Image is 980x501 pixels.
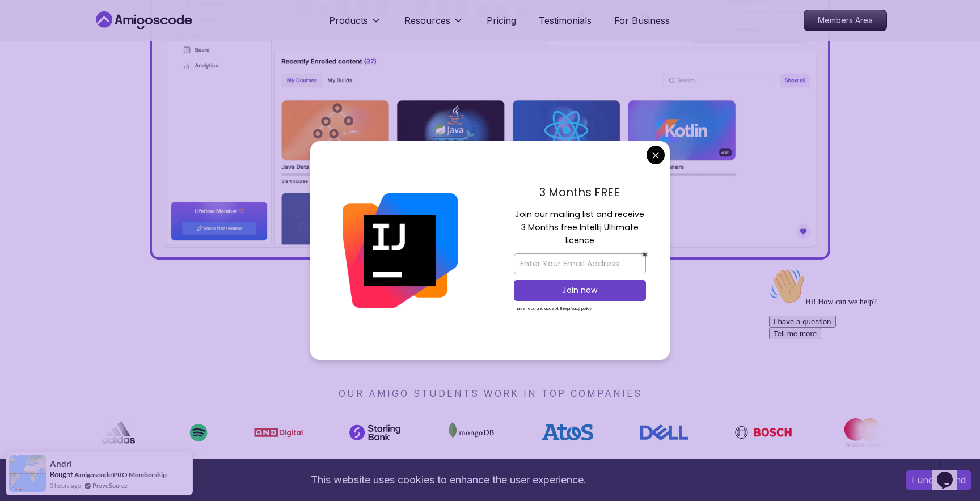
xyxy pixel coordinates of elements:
span: 3 hours ago [50,481,81,490]
a: Pricing [487,14,516,27]
a: Members Area [804,10,887,31]
button: Resources [404,14,464,36]
p: Members Area [804,10,886,31]
a: Amigoscode PRO Membership [74,470,167,479]
div: 👋Hi! How can we help?I have a questionTell me more [5,5,209,76]
img: :wave: [5,5,41,41]
iframe: chat widget [932,456,969,490]
p: Resources [404,14,450,27]
button: Tell me more [5,64,57,76]
button: I have a question [5,52,71,64]
div: This website uses cookies to enhance the user experience. [9,468,889,492]
a: Testimonials [539,14,592,27]
span: Andri [50,459,72,469]
a: For Business [614,14,670,27]
button: Products [329,14,382,36]
a: ProveSource [92,481,128,490]
span: Bought [50,470,73,479]
iframe: chat widget [764,264,969,450]
button: Accept cookies [906,470,971,490]
p: Products [329,14,368,27]
p: OUR AMIGO STUDENTS WORK IN TOP COMPANIES [93,387,887,400]
span: Hi! How can we help? [5,34,112,43]
img: provesource social proof notification image [9,455,46,492]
